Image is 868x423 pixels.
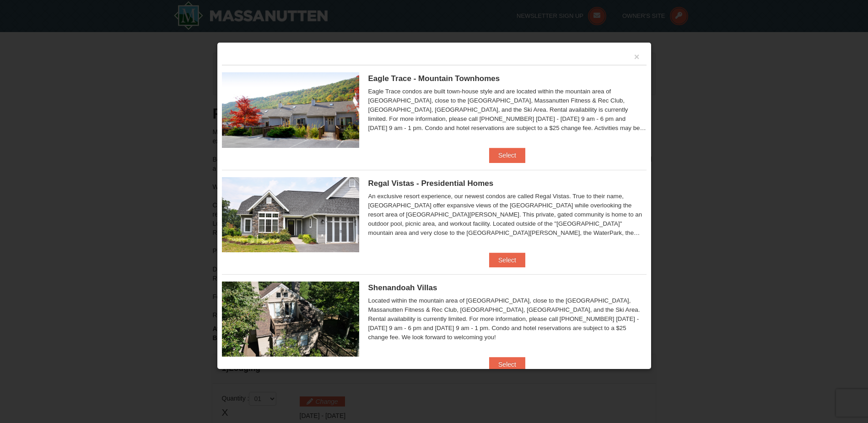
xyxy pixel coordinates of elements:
span: Shenandoah Villas [368,283,437,292]
span: Eagle Trace - Mountain Townhomes [368,74,500,83]
img: 19218991-1-902409a9.jpg [222,177,359,252]
button: Select [489,148,525,163]
button: Select [489,357,525,372]
div: Eagle Trace condos are built town-house style and are located within the mountain area of [GEOGRA... [368,87,647,133]
span: Regal Vistas - Presidential Homes [368,179,494,188]
button: × [634,52,640,61]
img: 19218983-1-9b289e55.jpg [222,72,359,147]
div: An exclusive resort experience, our newest condos are called Regal Vistas. True to their name, [G... [368,192,647,238]
div: Located within the mountain area of [GEOGRAPHIC_DATA], close to the [GEOGRAPHIC_DATA], Massanutte... [368,296,647,342]
button: Select [489,253,525,267]
img: 19219019-2-e70bf45f.jpg [222,282,359,357]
